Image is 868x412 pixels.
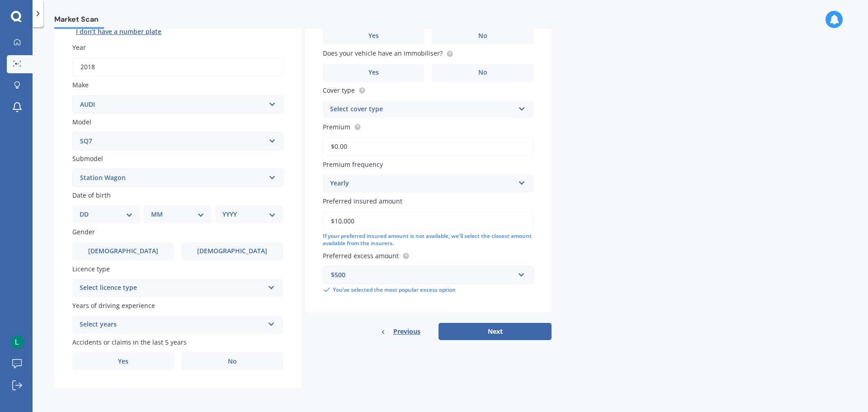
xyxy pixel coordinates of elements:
[72,228,95,237] span: Gender
[323,197,402,206] span: Preferred insured amount
[88,247,158,255] span: [DEMOGRAPHIC_DATA]
[72,301,155,310] span: Years of driving experience
[393,325,420,338] span: Previous
[72,265,110,273] span: Licence type
[72,191,111,199] span: Date of birth
[323,251,399,260] span: Preferred excess amount
[323,232,533,248] div: If your preferred insured amount is not available, we'll select the closest amount available from...
[331,270,514,280] div: $500
[439,323,552,340] button: Next
[478,69,487,76] span: No
[330,104,514,115] div: Select cover type
[197,247,267,255] span: [DEMOGRAPHIC_DATA]
[80,283,264,294] div: Select licence type
[323,49,443,58] span: Does your vehicle have an immobiliser?
[368,32,379,40] span: Yes
[54,15,104,27] span: Market Scan
[72,154,103,163] span: Submodel
[10,335,24,349] img: ACg8ocIAHQKqZMjr6O1fV9Rz28OhXcfhbnsuBUCnjfwna3qgIS1dJA=s96-c
[228,358,237,365] span: No
[72,338,187,346] span: Accidents or claims in the last 5 years
[72,43,86,52] span: Year
[72,24,165,39] button: I don’t have a number plate
[323,212,533,231] input: Enter amount
[80,319,264,330] div: Select years
[72,81,89,90] span: Make
[323,286,533,294] div: You’ve selected the most popular excess option
[330,178,514,189] div: Yearly
[478,32,487,40] span: No
[323,123,350,131] span: Premium
[323,137,533,156] input: Enter premium
[368,69,379,76] span: Yes
[72,57,283,76] input: YYYY
[323,86,355,95] span: Cover type
[323,160,383,169] span: Premium frequency
[72,118,91,126] span: Model
[118,358,128,365] span: Yes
